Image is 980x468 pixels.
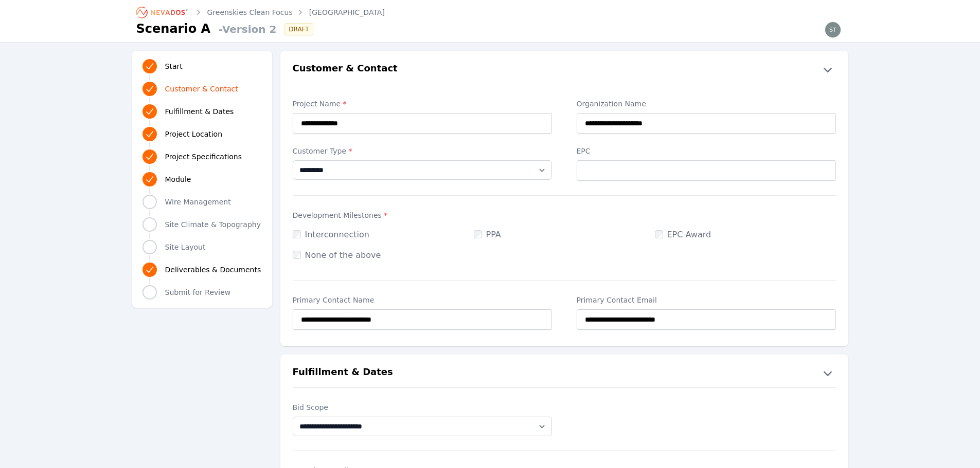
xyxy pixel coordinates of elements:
nav: Breadcrumb [136,4,385,21]
label: Primary Contact Name [293,295,552,305]
span: - Version 2 [215,22,276,36]
input: None of the above [293,251,301,259]
span: Module [165,174,191,184]
h1: Scenario A [136,21,211,37]
img: steve.mustaro@nevados.solar [825,22,841,38]
span: Fulfillment & Dates [165,106,234,117]
label: Project Name [293,99,552,109]
nav: Progress [142,57,262,302]
input: PPA [474,230,482,238]
input: Interconnection [293,230,301,238]
span: Site Layout [165,242,206,252]
span: Wire Management [165,197,231,207]
label: PPA [474,230,501,239]
span: Submit for Review [165,287,231,297]
span: Start [165,61,183,71]
label: EPC [577,146,836,156]
label: Bid Scope [293,402,552,413]
button: Customer & Contact [280,61,848,78]
label: None of the above [293,250,381,260]
label: Development Milestones [293,210,836,220]
div: DRAFT [284,23,313,35]
h2: Fulfillment & Dates [293,365,393,381]
span: Customer & Contact [165,84,238,94]
a: Greenskies Clean Focus [207,7,293,17]
label: Primary Contact Email [577,295,836,305]
a: [GEOGRAPHIC_DATA] [309,7,385,17]
span: Deliverables & Documents [165,265,261,275]
label: Customer Type [293,146,552,156]
span: Project Specifications [165,152,242,162]
label: Organization Name [577,99,836,109]
input: EPC Award [655,230,663,238]
label: Interconnection [293,230,369,239]
label: EPC Award [655,230,711,239]
h2: Customer & Contact [293,61,398,78]
span: Project Location [165,129,223,139]
span: Site Climate & Topography [165,219,261,230]
button: Fulfillment & Dates [280,365,848,381]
